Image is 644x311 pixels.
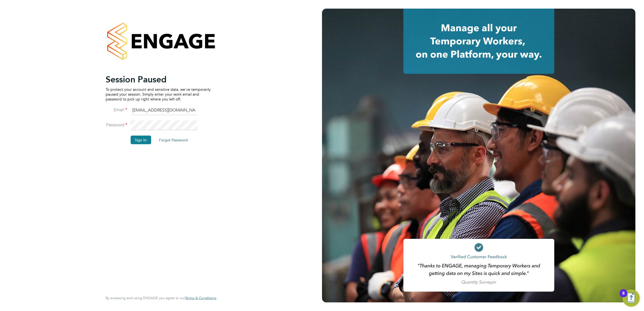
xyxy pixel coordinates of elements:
button: Open Resource Center, 8 new notifications [622,289,640,307]
h2: Session Paused [106,74,211,85]
input: Enter your work email... [130,106,197,115]
a: Terms & Conditions [185,296,216,300]
div: 8 [622,293,625,300]
span: By accessing and using ENGAGE you agree to our [106,296,216,300]
p: To protect your account and sensitive data, we've temporarily paused your session. Simply enter y... [106,87,211,102]
label: Email [106,107,127,113]
label: Password [106,122,127,128]
button: Sign In [130,135,151,144]
button: Forgot Password [155,135,192,144]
